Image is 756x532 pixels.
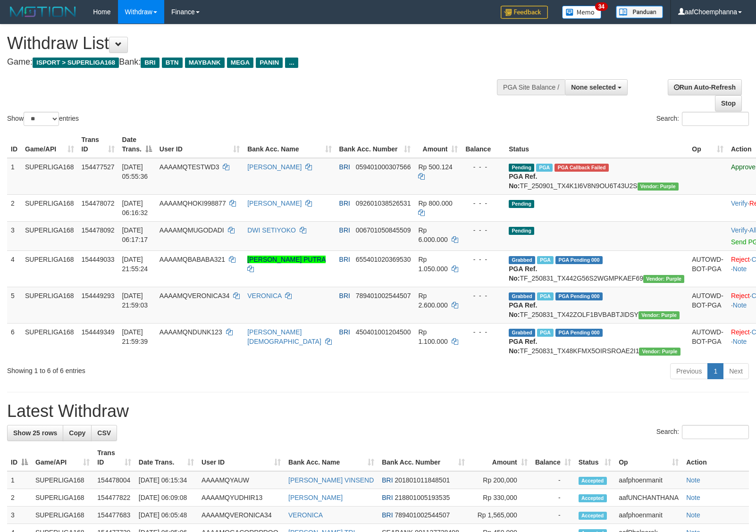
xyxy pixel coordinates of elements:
td: [DATE] 06:09:08 [135,489,198,507]
td: SUPERLIGA168 [21,250,78,287]
th: Action [682,444,749,471]
span: Rp 800.000 [418,199,452,207]
td: SUPERLIGA168 [21,221,78,250]
span: Copy 655401020369530 to clipboard [356,256,411,263]
a: Show 25 rows [7,425,63,441]
span: AAAAMQHOKI998877 [160,199,226,207]
span: BRI [339,226,350,234]
div: - - - [465,291,501,300]
th: Amount: activate to sort column ascending [414,131,462,158]
td: - [531,507,575,524]
span: BRI [339,256,350,263]
td: aafphoenmanit [615,471,682,489]
td: Rp 1,565,000 [469,507,531,524]
label: Show entries [7,112,79,126]
td: aafphoenmanit [615,507,682,524]
td: 3 [7,507,32,524]
th: Bank Acc. Number: activate to sort column ascending [336,131,415,158]
span: Rp 500.124 [418,163,452,171]
div: - - - [465,162,501,172]
a: Previous [670,363,708,379]
a: Reject [731,292,750,299]
th: Op: activate to sort column ascending [688,131,727,158]
th: Bank Acc. Number: activate to sort column ascending [378,444,469,471]
span: 154477527 [82,163,115,171]
td: SUPERLIGA168 [21,194,78,221]
span: Copy 059401000307566 to clipboard [356,163,411,171]
span: Show 25 rows [13,429,57,437]
span: Copy [69,429,85,437]
a: DWI SETIYOKO [247,226,296,234]
span: AAAAMQTESTWD3 [160,163,219,171]
span: Copy 789401002544507 to clipboard [395,511,450,519]
td: 154478004 [93,471,135,489]
td: - [531,471,575,489]
span: Copy 006701050845509 to clipboard [356,226,411,234]
td: [DATE] 06:05:48 [135,507,198,524]
div: - - - [465,327,501,337]
th: Date Trans.: activate to sort column ascending [135,444,198,471]
span: Accepted [579,494,607,502]
div: - - - [465,255,501,264]
span: PANIN [256,58,283,68]
a: [PERSON_NAME] [247,199,302,207]
img: panduan.png [616,6,663,18]
a: Note [733,338,747,345]
b: PGA Ref. No: [509,338,537,355]
span: Vendor URL: https://trx4.1velocity.biz [643,275,684,283]
h4: Game: Bank: [7,58,495,67]
td: SUPERLIGA168 [21,158,78,195]
a: Stop [715,95,742,111]
th: Op: activate to sort column ascending [615,444,682,471]
td: AAAAMQVERONICA34 [198,507,285,524]
td: Rp 200,000 [469,471,531,489]
a: VERONICA [247,292,281,299]
span: Vendor URL: https://trx4.1velocity.biz [638,311,680,319]
a: Reject [731,256,750,263]
th: Game/API: activate to sort column ascending [21,131,78,158]
th: Balance: activate to sort column ascending [531,444,575,471]
a: [PERSON_NAME] [288,494,343,501]
span: BRI [339,199,350,207]
span: Grabbed [509,329,535,337]
span: Copy 092601038526531 to clipboard [356,199,411,207]
a: [PERSON_NAME] VINSEND [288,476,374,484]
a: VERONICA [288,511,323,519]
span: Accepted [579,477,607,485]
th: Date Trans.: activate to sort column descending [118,131,156,158]
div: PGA Site Balance / [497,79,565,95]
span: Vendor URL: https://trx4.1velocity.biz [638,183,679,191]
span: Vendor URL: https://trx4.1velocity.biz [639,348,680,356]
span: [DATE] 05:55:36 [122,163,148,180]
td: AAAAMQYAUW [198,471,285,489]
span: Copy 450401001204500 to clipboard [356,328,411,336]
b: PGA Ref. No: [509,265,537,282]
td: SUPERLIGA168 [32,507,93,524]
td: 2 [7,489,32,507]
span: Grabbed [509,256,535,264]
td: 1 [7,158,21,195]
a: Verify [731,199,748,207]
a: [PERSON_NAME][DEMOGRAPHIC_DATA] [247,328,321,345]
span: Marked by aafheankoy [537,256,554,264]
span: AAAAMQMUGODADI [160,226,224,234]
span: 154478072 [82,199,115,207]
label: Search: [656,425,749,439]
span: Pending [509,164,534,172]
span: Pending [509,200,534,208]
span: Accepted [579,512,607,520]
td: TF_250831_TX442G56S2WGMPKAEF69 [505,250,688,287]
a: 1 [707,363,723,379]
span: BRI [382,476,393,484]
span: Copy 789401002544507 to clipboard [356,292,411,299]
span: [DATE] 21:59:03 [122,292,148,309]
a: Next [723,363,749,379]
th: User ID: activate to sort column ascending [198,444,285,471]
span: Grabbed [509,292,535,300]
td: 154477822 [93,489,135,507]
span: Rp 1.100.000 [418,328,447,345]
a: Run Auto-Refresh [668,79,742,95]
td: 1 [7,471,32,489]
input: Search: [682,425,749,439]
h1: Latest Withdraw [7,402,749,421]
